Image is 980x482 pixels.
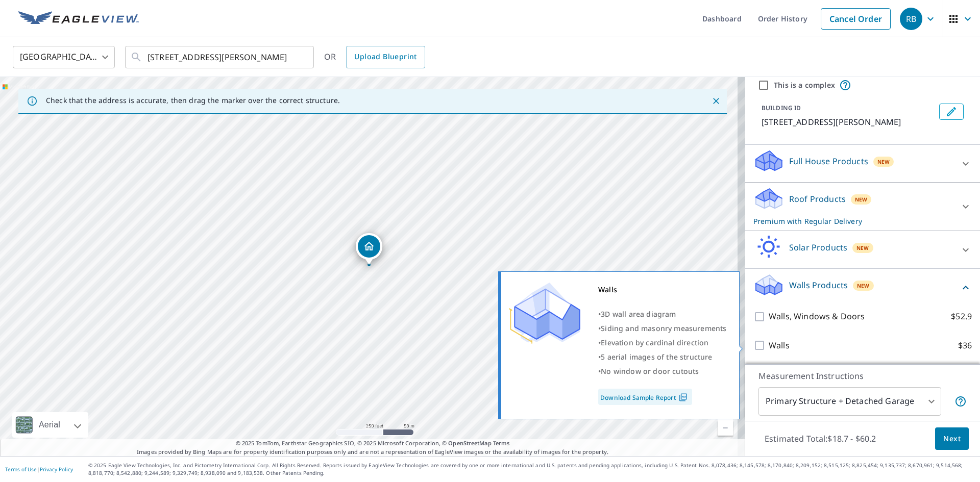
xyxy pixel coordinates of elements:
p: $52.9 [951,310,972,323]
p: © 2025 Eagle View Technologies, Inc. and Pictometry International Corp. All Rights Reserved. Repo... [88,462,975,477]
button: Close [709,94,723,108]
a: OpenStreetMap [448,439,491,447]
span: New [855,195,868,204]
div: Solar ProductsNew [753,235,972,264]
span: 5 aerial images of the structure [601,352,712,362]
div: • [598,364,726,378]
div: • [598,336,726,350]
div: [GEOGRAPHIC_DATA] [13,43,115,71]
span: New [856,244,869,252]
img: Pdf Icon [676,393,690,402]
input: Search by address or latitude-longitude [148,43,293,71]
p: Premium with Regular Delivery [753,216,953,226]
button: Edit building 1 [939,104,964,120]
a: Terms [493,439,510,447]
p: Walls Products [789,279,848,291]
a: Cancel Order [821,8,891,30]
a: Current Level 17, Zoom Out [718,420,733,436]
span: Upload Blueprint [354,50,416,63]
div: • [598,321,726,336]
p: BUILDING ID [762,104,801,112]
span: No window or door cutouts [601,366,699,376]
p: | [5,466,73,472]
img: Premium [509,283,580,344]
a: Download Sample Report [598,389,692,405]
a: Upload Blueprint [346,46,425,68]
div: • [598,307,726,321]
p: $36 [958,339,972,352]
p: [STREET_ADDRESS][PERSON_NAME] [762,116,935,128]
label: This is a complex [774,80,835,90]
div: Roof ProductsNewPremium with Regular Delivery [753,187,972,226]
div: OR [324,46,425,68]
p: Walls [769,339,790,352]
div: Aerial [12,412,88,438]
span: Elevation by cardinal direction [601,338,708,347]
div: Walls [598,283,726,297]
span: © 2025 TomTom, Earthstar Geographics SIO, © 2025 Microsoft Corporation, © [236,439,510,448]
span: New [877,158,890,166]
span: New [857,282,870,290]
a: Privacy Policy [40,466,73,473]
div: Full House ProductsNew [753,149,972,178]
p: Walls, Windows & Doors [769,310,865,323]
a: Terms of Use [5,466,37,473]
button: Next [935,427,969,450]
div: Aerial [36,412,63,438]
p: Solar Products [789,241,847,253]
p: Estimated Total: $18.7 - $60.2 [756,427,884,450]
div: Walls ProductsNew [753,273,972,302]
span: Your report will include the primary structure and a detached garage if one exists. [954,395,967,408]
span: Siding and masonry measurements [601,323,726,333]
div: • [598,350,726,364]
p: Roof Products [789,193,846,205]
span: Next [943,433,961,445]
p: Full House Products [789,155,868,167]
div: RB [900,8,922,30]
p: Check that the address is accurate, then drag the marker over the correct structure. [46,96,340,105]
span: 3D wall area diagram [601,309,676,319]
div: Dropped pin, building 1, Residential property, 2718 SW Leah Ct Portland, OR 97219 [356,233,382,265]
img: EV Logo [18,11,139,27]
div: Primary Structure + Detached Garage [758,387,941,416]
p: Measurement Instructions [758,370,967,382]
